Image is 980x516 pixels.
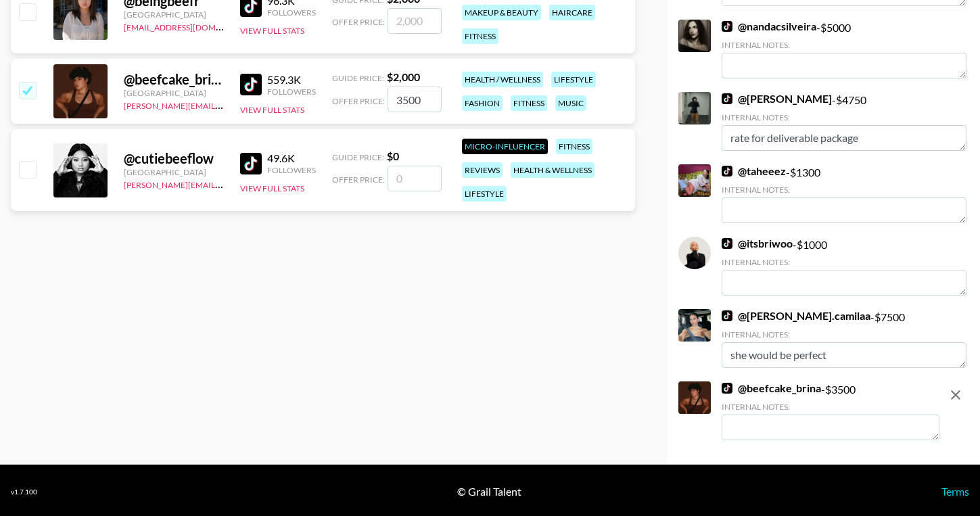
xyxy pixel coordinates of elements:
[462,139,548,154] div: Micro-Influencer
[267,87,316,97] div: Followers
[124,98,388,111] a: [PERSON_NAME][EMAIL_ADDRESS][PERSON_NAME][DOMAIN_NAME]
[240,183,304,193] button: View Full Stats
[511,162,594,178] div: health & wellness
[462,28,498,44] div: fitness
[124,71,224,88] div: @ beefcake_brina
[332,17,385,27] span: Offer Price:
[722,164,966,223] div: - $ 1300
[942,381,969,408] button: remove
[267,151,316,165] div: 49.6K
[124,167,224,177] div: [GEOGRAPHIC_DATA]
[722,257,966,267] div: Internal Notes:
[722,237,966,296] div: - $ 1000
[124,20,260,32] a: [EMAIL_ADDRESS][DOMAIN_NAME]
[722,20,816,33] a: @nandacsilveira
[722,381,939,440] div: - $ 3500
[462,162,503,178] div: reviews
[332,73,384,83] span: Guide Price:
[722,383,732,394] img: TikTok
[722,125,966,151] textarea: rate for deliverable package
[267,165,316,175] div: Followers
[462,5,541,20] div: makeup & beauty
[551,72,596,87] div: lifestyle
[387,70,420,83] strong: $ 2,000
[267,7,316,18] div: Followers
[555,95,586,111] div: music
[124,150,224,167] div: @ cutiebeeflow
[722,93,732,104] img: TikTok
[722,21,732,32] img: TikTok
[387,149,399,162] strong: $ 0
[722,112,966,122] div: Internal Notes:
[722,309,966,368] div: - $ 7500
[240,153,262,174] img: TikTok
[722,238,732,249] img: TikTok
[124,177,324,190] a: [PERSON_NAME][EMAIL_ADDRESS][DOMAIN_NAME]
[240,26,304,36] button: View Full Stats
[11,488,37,496] div: v 1.7.100
[722,381,821,395] a: @beefcake_brina
[722,40,966,50] div: Internal Notes:
[722,402,939,412] div: Internal Notes:
[388,87,442,112] input: 2,000
[267,73,316,87] div: 559.3K
[124,9,224,20] div: [GEOGRAPHIC_DATA]
[332,152,384,162] span: Guide Price:
[722,166,732,177] img: TikTok
[462,72,543,87] div: health / wellness
[722,342,966,368] textarea: she would be perfect
[462,186,507,202] div: lifestyle
[388,8,442,34] input: 2,000
[722,185,966,195] div: Internal Notes:
[722,92,832,105] a: @[PERSON_NAME]
[722,164,786,178] a: @taheeez
[722,92,966,151] div: - $ 4750
[722,237,793,250] a: @itsbriwoo
[549,5,595,20] div: haircare
[124,88,224,98] div: [GEOGRAPHIC_DATA]
[511,95,547,111] div: fitness
[462,95,503,111] div: fashion
[457,485,521,498] div: © Grail Talent
[722,309,870,323] a: @[PERSON_NAME].camilaa
[240,74,262,95] img: TikTok
[722,20,966,78] div: - $ 5000
[722,310,732,321] img: TikTok
[332,174,385,185] span: Offer Price:
[941,485,969,498] a: Terms
[388,166,442,191] input: 0
[722,329,966,339] div: Internal Notes:
[556,139,592,154] div: fitness
[332,96,385,106] span: Offer Price:
[240,105,304,115] button: View Full Stats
